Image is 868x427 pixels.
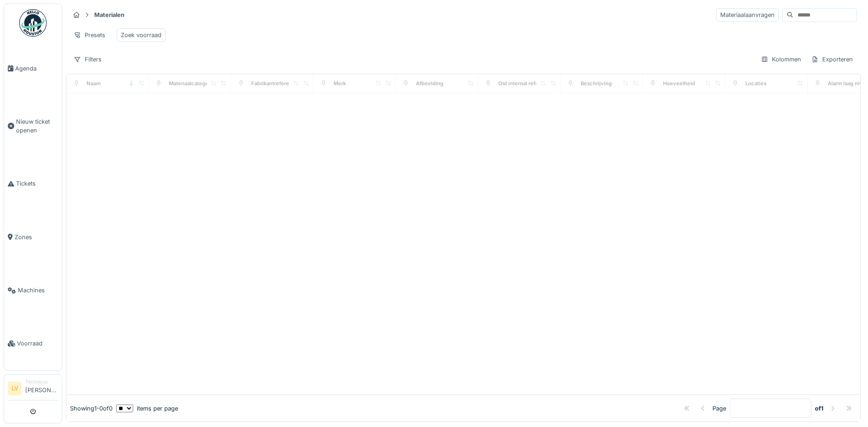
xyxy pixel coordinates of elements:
[8,378,58,400] a: LV Technicus[PERSON_NAME]
[663,80,695,88] div: Hoeveelheid
[4,42,62,95] a: Agenda
[19,9,47,37] img: Badge_color-CXgf-gQk.svg
[4,210,62,263] a: Zones
[25,378,58,385] div: Technicus
[116,404,178,413] div: items per page
[16,117,58,135] span: Nieuw ticket openen
[716,8,779,22] div: Materiaalaanvragen
[251,80,299,88] div: Fabrikantreferentie
[25,378,58,398] li: [PERSON_NAME]
[16,179,58,188] span: Tickets
[815,404,824,413] strong: of 1
[334,80,346,88] div: Merk
[807,53,857,66] div: Exporteren
[70,28,109,42] div: Presets
[4,95,62,157] a: Nieuw ticket openen
[86,80,101,88] div: Naam
[8,382,22,395] li: LV
[581,80,612,88] div: Beschrijving
[121,31,162,39] div: Zoek voorraad
[70,404,113,413] div: Showing 1 - 0 of 0
[498,80,553,88] div: Old internal reference
[4,157,62,210] a: Tickets
[91,11,128,19] strong: Materialen
[4,264,62,317] a: Machines
[15,64,58,73] span: Agenda
[416,80,443,88] div: Afbeelding
[18,286,58,295] span: Machines
[169,80,215,88] div: Materiaalcategorie
[757,53,805,66] div: Kolommen
[4,317,62,370] a: Voorraad
[712,404,726,413] div: Page
[15,233,58,241] span: Zones
[17,339,58,348] span: Voorraad
[70,53,106,66] div: Filters
[745,80,766,88] div: Locaties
